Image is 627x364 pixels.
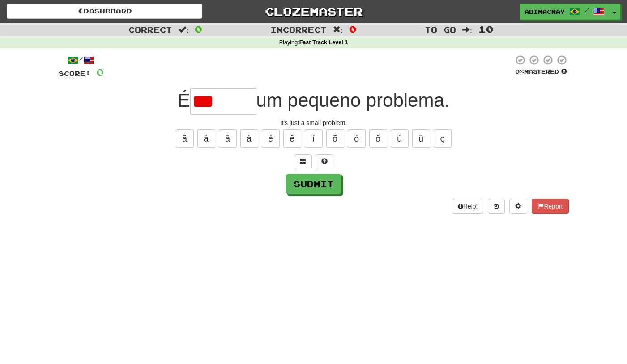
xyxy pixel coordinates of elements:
[478,24,494,34] span: 10
[294,154,312,169] button: Switch sentence to multiple choice alt+p
[59,70,91,77] span: Score:
[262,129,280,148] button: é
[178,90,190,111] span: É
[59,118,569,127] div: It's just a small problem.
[270,25,327,34] span: Incorrect
[96,67,104,78] span: 0
[434,129,452,148] button: ç
[286,174,341,194] button: Submit
[369,129,387,148] button: ô
[349,24,357,34] span: 0
[7,4,202,19] a: Dashboard
[240,129,258,148] button: à
[195,24,202,34] span: 0
[326,129,344,148] button: õ
[299,39,348,46] strong: Fast Track Level 1
[391,129,409,148] button: ú
[59,54,104,66] div: /
[179,26,188,33] span: :
[256,90,450,111] span: um pequeno problema.
[488,199,505,214] button: Round history (alt+y)
[128,25,172,34] span: Correct
[412,129,430,148] button: ü
[216,4,411,19] a: Clozemaster
[425,25,456,34] span: To go
[176,129,194,148] button: ã
[197,129,215,148] button: á
[348,129,366,148] button: ó
[333,26,343,33] span: :
[532,199,568,214] button: Report
[462,26,472,33] span: :
[584,7,589,13] span: /
[515,68,524,75] span: 0 %
[305,129,323,148] button: í
[513,68,569,76] div: Mastered
[219,129,237,148] button: â
[520,4,609,20] a: abimacnay /
[283,129,301,148] button: ê
[316,154,333,169] button: Single letter hint - you only get 1 per sentence and score half the points! alt+h
[525,8,565,16] span: abimacnay
[452,199,484,214] button: Help!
